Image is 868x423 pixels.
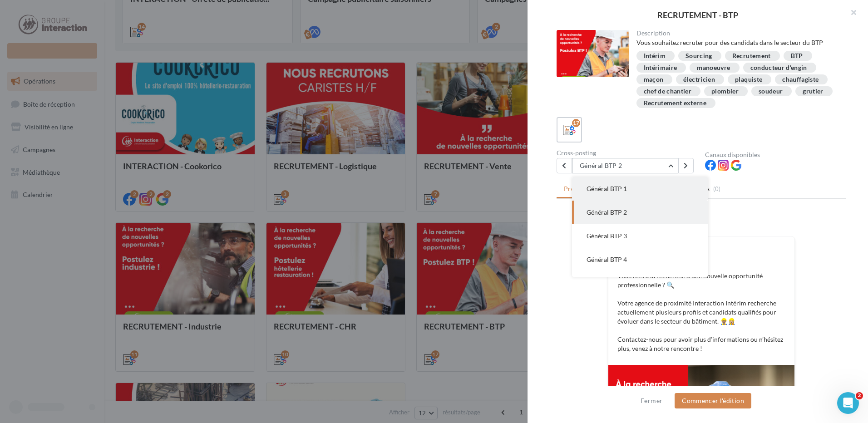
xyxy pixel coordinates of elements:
div: électricien [683,76,715,83]
div: plombier [711,88,739,95]
span: Général BTP 1 [587,185,627,192]
div: Recrutement externe [644,100,707,107]
button: Général BTP 4 [572,248,708,271]
button: Commencer l'édition [675,393,751,408]
iframe: Intercom live chat [837,392,859,414]
div: soudeur [759,88,783,95]
span: Général BTP 2 [587,208,627,216]
p: Vous êtes à la recherche d’une nouvelle opportunité professionnelle ? 🔍 Votre agence de proximité... [617,271,785,353]
div: Description [636,30,839,36]
div: manoeuvre [697,64,730,71]
button: Général BTP 2 [572,158,678,173]
div: Recrutement [732,53,771,59]
div: plaquiste [735,76,762,83]
div: grutier [803,88,823,95]
div: Intérim [644,53,666,59]
div: Vous souhaitez recruter pour des candidats dans le secteur du BTP [636,38,839,47]
div: chef de chantier [644,88,692,95]
span: (0) [713,185,721,192]
div: conducteur d'engin [750,64,807,71]
span: 2 [856,392,863,399]
div: RECRUTEMENT - BTP [542,11,853,19]
div: Cross-posting [557,150,698,156]
button: Général BTP 2 [572,201,708,224]
div: 17 [572,119,580,127]
div: Intérimaire [644,64,677,71]
div: maçon [644,76,664,83]
div: Sourcing [686,53,712,59]
div: Canaux disponibles [705,152,846,158]
div: BTP [791,53,803,59]
button: Fermer [637,395,666,406]
button: Général BTP 3 [572,224,708,248]
div: chauffagiste [782,76,819,83]
span: Général BTP 4 [587,256,627,263]
span: Général BTP 3 [587,232,627,240]
button: Général BTP 1 [572,177,708,201]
